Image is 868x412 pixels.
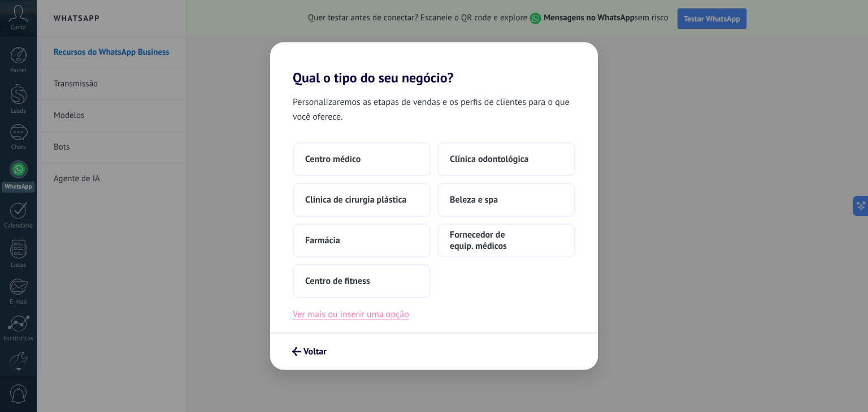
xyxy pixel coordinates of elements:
[450,194,498,205] span: Beleza e spa
[293,223,431,257] button: Farmácia
[437,142,575,176] button: Clínica odontológica
[293,183,431,217] button: Clínica de cirurgia plástica
[293,307,409,322] button: Ver mais ou inserir uma opção
[293,142,431,176] button: Centro médico
[293,95,575,124] span: Personalizaremos as etapas de vendas e os perfis de clientes para o que você oferece.
[437,223,575,257] button: Fornecedor de equip. médicos
[305,194,406,205] span: Clínica de cirurgia plástica
[437,183,575,217] button: Beleza e spa
[270,42,598,86] h2: Qual o tipo do seu negócio?
[450,229,563,252] span: Fornecedor de equip. médicos
[305,275,370,287] span: Centro de fitness
[450,154,529,165] span: Clínica odontológica
[303,348,327,356] span: Voltar
[287,342,332,361] button: Voltar
[293,264,431,298] button: Centro de fitness
[305,235,340,246] span: Farmácia
[305,154,361,165] span: Centro médico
